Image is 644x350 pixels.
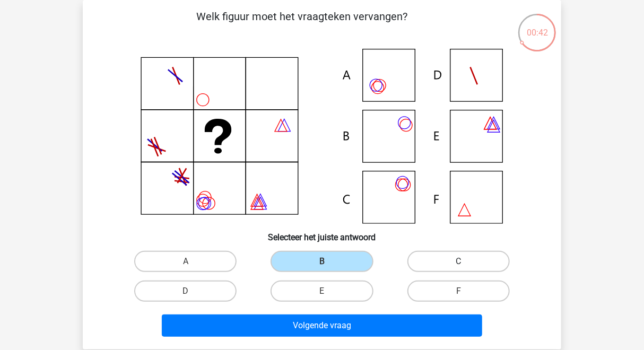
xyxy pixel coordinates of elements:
label: E [271,281,373,302]
p: Welk figuur moet het vraagteken vervangen? [100,8,504,40]
label: B [271,251,373,272]
div: 00:42 [517,13,557,39]
label: D [134,281,237,302]
label: F [407,281,510,302]
label: A [134,251,237,272]
h6: Selecteer het juiste antwoord [100,224,544,242]
button: Volgende vraag [162,314,483,337]
label: C [407,251,510,272]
